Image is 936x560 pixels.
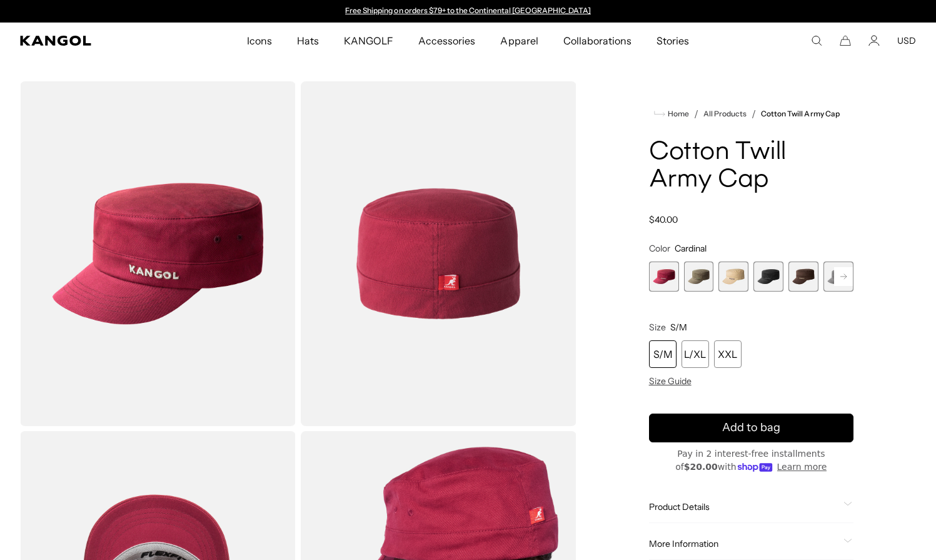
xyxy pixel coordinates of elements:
[649,139,853,194] h1: Cotton Twill Army Cap
[20,81,296,426] img: color-cardinal
[284,23,331,59] a: Hats
[657,23,689,59] span: Stories
[823,262,853,292] label: Grey
[897,35,916,46] button: USD
[345,6,591,15] a: Free Shipping on orders $79+ to the Continental [GEOGRAPHIC_DATA]
[714,340,742,368] div: XXL
[689,106,698,121] li: /
[331,23,406,59] a: KANGOLF
[718,262,748,292] div: 3 of 9
[811,35,822,46] summary: Search here
[649,214,678,225] span: $40.00
[788,262,818,292] label: Brown
[406,23,488,59] a: Accessories
[722,419,780,436] span: Add to bag
[761,109,840,118] a: Cotton Twill Army Cap
[649,340,677,368] div: S/M
[20,36,163,46] a: Kangol
[788,262,818,292] div: 5 of 9
[649,243,670,254] span: Color
[644,23,702,59] a: Stories
[682,340,709,368] div: L/XL
[297,23,319,59] span: Hats
[649,414,853,442] button: Add to bag
[753,262,783,292] div: 4 of 9
[649,501,838,512] span: Product Details
[703,109,747,118] a: All Products
[675,243,707,254] span: Cardinal
[344,23,393,59] span: KANGOLF
[868,35,880,46] a: Account
[551,23,644,59] a: Collaborations
[649,262,679,292] div: 1 of 9
[340,6,597,16] slideshow-component: Announcement bar
[840,35,851,46] button: Cart
[684,262,714,292] div: 2 of 9
[649,322,666,333] span: Size
[340,6,597,16] div: Announcement
[234,23,284,59] a: Icons
[649,375,692,387] span: Size Guide
[747,106,756,121] li: /
[500,23,538,59] span: Apparel
[247,23,272,59] span: Icons
[684,262,714,292] label: Green
[649,538,838,549] span: More Information
[753,262,783,292] label: Black
[340,6,597,16] div: 1 of 2
[823,262,853,292] div: 6 of 9
[418,23,475,59] span: Accessories
[488,23,550,59] a: Apparel
[649,106,853,121] nav: breadcrumbs
[718,262,748,292] label: Beige
[654,108,689,120] a: Home
[670,322,687,333] span: S/M
[649,262,679,292] label: Cardinal
[563,23,632,59] span: Collaborations
[301,81,576,426] img: color-cardinal
[665,109,689,118] span: Home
